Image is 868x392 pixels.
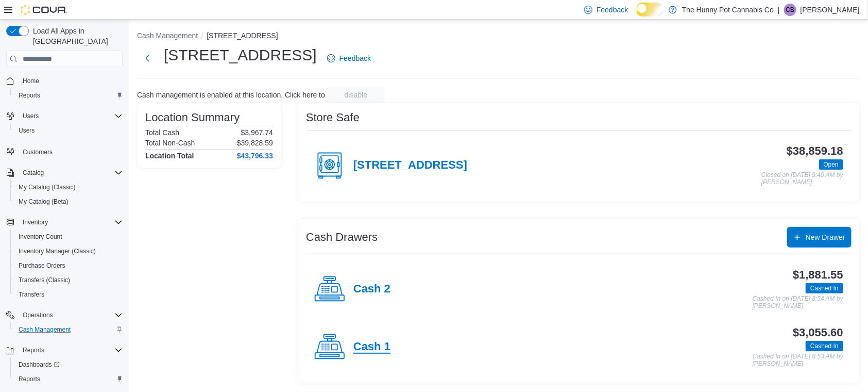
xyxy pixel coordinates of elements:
p: Cashed In on [DATE] 8:53 AM by [PERSON_NAME] [753,353,843,367]
span: Inventory [23,218,48,226]
span: Cashed In [806,341,843,351]
span: Inventory Count [19,233,62,241]
span: Open [824,160,839,169]
button: Customers [2,144,127,159]
h4: Location Total [145,152,194,160]
span: Customers [19,145,123,158]
h1: [STREET_ADDRESS] [164,45,317,66]
button: Cash Management [10,322,127,337]
p: Cashed In on [DATE] 8:54 AM by [PERSON_NAME] [753,296,843,309]
span: Users [23,112,39,120]
span: Reports [14,89,123,102]
button: Transfers [10,287,127,302]
span: My Catalog (Beta) [14,195,123,208]
button: [STREET_ADDRESS] [207,31,278,40]
span: Reports [23,346,44,354]
button: Reports [10,88,127,103]
span: Load All Apps in [GEOGRAPHIC_DATA] [29,26,123,46]
h3: $1,881.55 [793,269,843,281]
h4: Cash 2 [353,283,390,296]
span: Catalog [19,167,123,179]
h3: $3,055.60 [793,326,843,339]
button: disable [327,87,385,103]
span: Transfers (Classic) [19,276,70,284]
a: Cash Management [14,323,75,336]
span: My Catalog (Classic) [14,181,123,193]
span: Open [819,159,843,170]
span: New Drawer [806,232,845,242]
p: | [778,4,780,16]
h4: Cash 1 [353,340,390,354]
span: Cashed In [810,284,839,293]
a: Transfers [14,288,48,301]
span: Users [19,126,35,135]
button: My Catalog (Classic) [10,180,127,194]
span: Reports [19,344,123,356]
span: disable [345,90,367,100]
button: Inventory [19,216,52,228]
button: My Catalog (Beta) [10,194,127,209]
span: Users [19,110,123,122]
h3: Cash Drawers [306,231,378,243]
input: Dark Mode [637,3,663,16]
a: Dashboards [14,358,64,371]
span: Inventory Manager (Classic) [19,247,96,255]
span: Feedback [597,5,628,15]
span: Operations [23,311,53,319]
h6: Total Cash [145,128,179,137]
span: Users [14,124,123,137]
button: Next [137,48,158,69]
a: Feedback [323,48,375,69]
span: Cashed In [806,283,843,293]
p: Cash management is enabled at this location. Click here to [137,91,325,99]
button: Reports [10,372,127,386]
span: Transfers (Classic) [14,274,123,286]
span: Inventory Manager (Classic) [14,245,123,257]
button: Users [2,109,127,123]
a: Dashboards [10,357,127,372]
span: Inventory Count [14,231,123,243]
span: My Catalog (Classic) [19,183,76,191]
button: Inventory Count [10,230,127,244]
span: Dashboards [19,361,60,369]
p: $3,967.74 [241,128,273,137]
button: Users [19,110,43,122]
button: Inventory [2,215,127,230]
span: Transfers [19,290,44,299]
button: Reports [2,343,127,357]
button: Catalog [19,167,48,179]
span: Purchase Orders [19,262,65,270]
span: Customers [23,148,53,156]
a: Users [14,124,39,137]
span: Reports [19,91,40,100]
a: My Catalog (Classic) [14,181,80,193]
a: Reports [14,373,44,385]
a: Home [19,75,43,87]
span: Transfers [14,288,123,301]
span: My Catalog (Beta) [19,198,69,206]
span: Catalog [23,169,44,177]
h6: Total Non-Cash [145,139,195,147]
span: Inventory [19,216,123,228]
button: Users [10,123,127,138]
h4: [STREET_ADDRESS] [353,159,467,172]
p: The Hunny Pot Cannabis Co [682,4,774,16]
div: Cameron Bennett-Stewart [784,4,796,16]
button: Reports [19,344,48,356]
p: [PERSON_NAME] [801,4,860,16]
button: New Drawer [787,227,852,248]
span: Reports [14,373,123,385]
button: Purchase Orders [10,258,127,273]
img: Cova [21,5,67,15]
button: Operations [19,309,57,321]
span: Operations [19,309,123,321]
h4: $43,796.33 [237,152,273,160]
p: Closed on [DATE] 9:40 AM by [PERSON_NAME] [761,172,843,186]
button: Home [2,73,127,88]
span: Dashboards [14,358,123,371]
a: Reports [14,89,44,102]
a: My Catalog (Beta) [14,195,73,208]
button: Catalog [2,166,127,180]
a: Inventory Manager (Classic) [14,245,100,257]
